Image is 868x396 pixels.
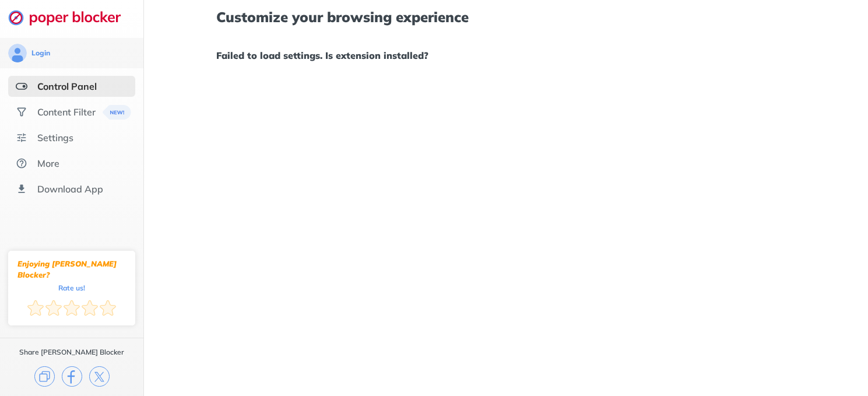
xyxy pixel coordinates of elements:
[19,348,124,357] div: Share [PERSON_NAME] Blocker
[37,132,73,143] div: Settings
[89,366,110,387] img: x.svg
[16,80,27,92] img: features-selected.svg
[16,132,27,143] img: settings.svg
[17,258,126,281] div: Enjoying [PERSON_NAME] Blocker?
[62,366,82,387] img: facebook.svg
[37,183,103,195] div: Download App
[103,105,131,120] img: menuBanner.svg
[31,48,50,58] div: Login
[8,44,27,62] img: avatar.svg
[37,80,97,92] div: Control Panel
[16,183,27,195] img: download-app.svg
[58,285,85,290] div: Rate us!
[37,106,96,118] div: Content Filter
[34,366,55,387] img: copy.svg
[216,48,796,63] h1: Failed to load settings. Is extension installed?
[37,157,59,169] div: More
[8,9,133,26] img: logo-webpage.svg
[16,106,27,118] img: social.svg
[16,157,27,169] img: about.svg
[216,9,796,24] h1: Customize your browsing experience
